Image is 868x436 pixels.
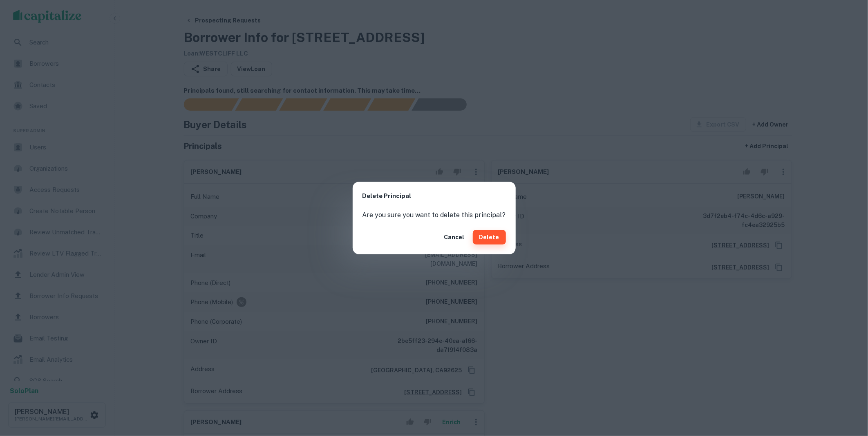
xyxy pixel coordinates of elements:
p: Are you sure you want to delete this principal? [362,210,506,220]
button: Cancel [441,230,468,245]
h2: Delete Principal [353,182,516,211]
iframe: Chat Widget [827,371,868,410]
button: Delete [473,230,506,245]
